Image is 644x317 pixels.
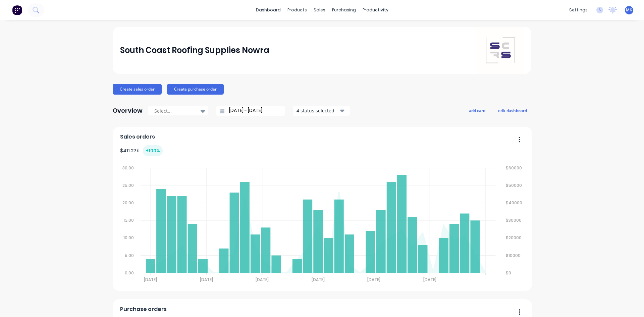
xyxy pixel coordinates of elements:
button: edit dashboard [494,106,531,115]
img: South Coast Roofing Supplies Nowra [477,27,524,74]
a: dashboard [253,5,284,15]
img: Factory [12,5,22,15]
tspan: [DATE] [312,277,325,282]
div: settings [566,5,591,15]
tspan: [DATE] [200,277,213,282]
div: Overview [113,104,143,117]
tspan: [DATE] [424,277,437,282]
tspan: 10.00 [123,235,134,241]
tspan: $0 [506,270,512,276]
tspan: 0.00 [125,270,134,276]
tspan: $60000 [506,165,523,171]
div: productivity [359,5,392,15]
div: purchasing [329,5,359,15]
div: $ 411.27k [120,145,163,156]
tspan: 15.00 [123,217,134,223]
tspan: $30000 [506,217,522,223]
span: Sales orders [120,133,155,141]
tspan: [DATE] [256,277,269,282]
div: sales [310,5,329,15]
button: Create sales order [113,84,162,95]
tspan: 20.00 [122,200,134,206]
tspan: $40000 [506,200,523,206]
tspan: [DATE] [144,277,157,282]
div: 4 status selected [297,107,339,114]
span: Purchase orders [120,305,167,313]
div: South Coast Roofing Supplies Nowra [120,44,269,57]
button: add card [465,106,490,115]
button: 4 status selected [293,106,350,116]
tspan: 5.00 [125,253,134,258]
tspan: $50000 [506,182,523,188]
tspan: 25.00 [122,182,134,188]
span: MK [626,7,632,13]
tspan: $20000 [506,235,522,241]
tspan: [DATE] [368,277,381,282]
tspan: 30.00 [122,165,134,171]
div: products [284,5,310,15]
tspan: $10000 [506,253,521,258]
button: Create purchase order [167,84,224,95]
div: + 100 % [143,145,163,156]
